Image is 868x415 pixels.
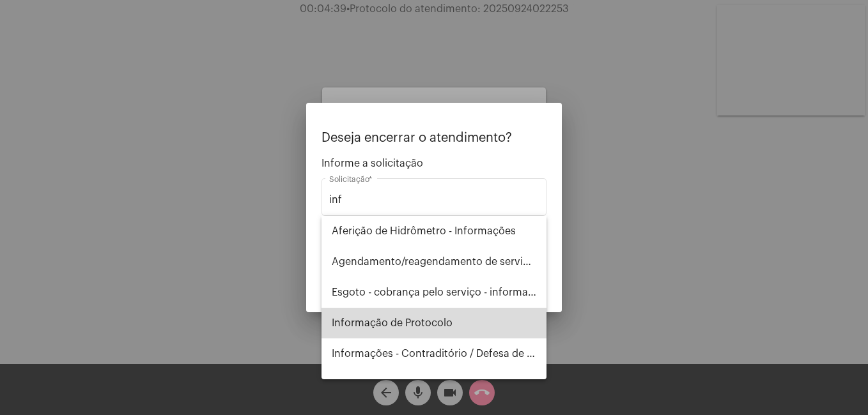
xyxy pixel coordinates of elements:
p: Deseja encerrar o atendimento? [322,131,546,145]
span: Informe a solicitação [322,158,546,169]
span: Informações - Contraditório / Defesa de infração [332,338,536,369]
input: Buscar solicitação [329,194,539,206]
span: Leitura - informações [332,369,536,400]
span: Aferição de Hidrômetro - Informações [332,216,536,246]
span: Agendamento/reagendamento de serviços - informações [332,246,536,277]
span: Esgoto - cobrança pelo serviço - informações [332,277,536,308]
span: Informação de Protocolo [332,308,536,338]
